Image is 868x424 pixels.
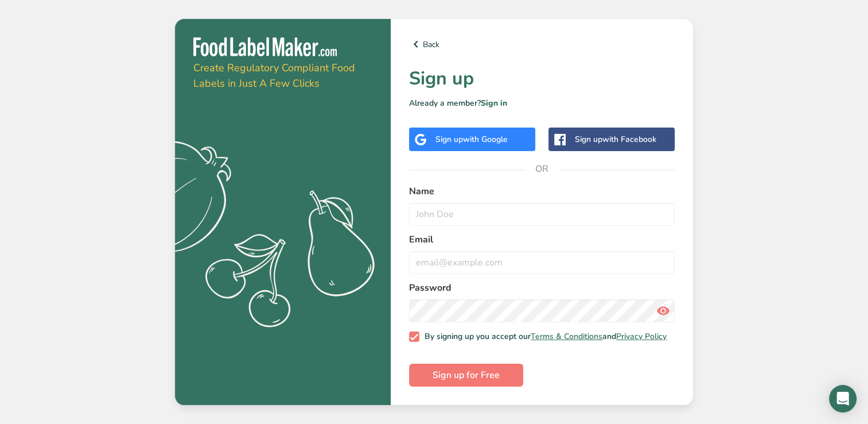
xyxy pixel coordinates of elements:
[531,331,602,342] a: Terms & Conditions
[409,364,523,387] button: Sign up for Free
[616,331,667,342] a: Privacy Policy
[409,251,675,274] input: email@example.com
[409,281,675,295] label: Password
[435,133,508,145] div: Sign up
[419,332,667,342] span: By signing up you accept our and
[829,385,857,413] div: Open Intercom Messenger
[481,98,507,109] a: Sign in
[602,134,656,145] span: with Facebook
[433,368,500,382] span: Sign up for Free
[409,184,675,198] label: Name
[525,152,559,186] span: OR
[463,134,508,145] span: with Google
[409,233,675,246] label: Email
[409,203,675,226] input: John Doe
[193,37,337,56] img: Food Label Maker
[409,65,675,92] h1: Sign up
[193,61,355,90] span: Create Regulatory Compliant Food Labels in Just A Few Clicks
[409,97,675,109] p: Already a member?
[409,37,675,51] a: Back
[575,133,656,145] div: Sign up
